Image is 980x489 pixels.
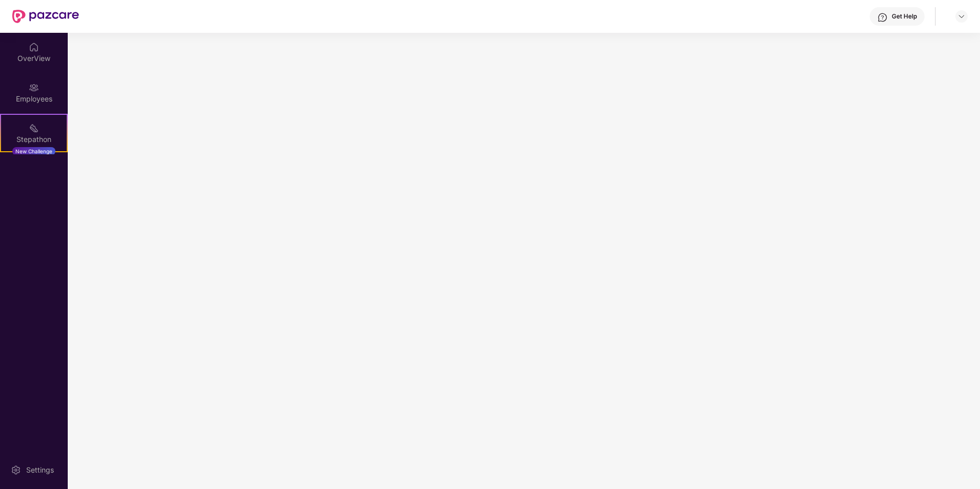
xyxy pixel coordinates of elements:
img: svg+xml;base64,PHN2ZyB4bWxucz0iaHR0cDovL3d3dy53My5vcmcvMjAwMC9zdmciIHdpZHRoPSIyMSIgaGVpZ2h0PSIyMC... [29,123,39,133]
img: svg+xml;base64,PHN2ZyBpZD0iSG9tZSIgeG1sbnM9Imh0dHA6Ly93d3cudzMub3JnLzIwMDAvc3ZnIiB3aWR0aD0iMjAiIG... [29,42,39,52]
img: New Pazcare Logo [12,10,79,23]
img: svg+xml;base64,PHN2ZyBpZD0iRHJvcGRvd24tMzJ4MzIiIHhtbG5zPSJodHRwOi8vd3d3LnczLm9yZy8yMDAwL3N2ZyIgd2... [957,12,966,21]
div: New Challenge [12,147,55,155]
img: svg+xml;base64,PHN2ZyBpZD0iRW1wbG95ZWVzIiB4bWxucz0iaHR0cDovL3d3dy53My5vcmcvMjAwMC9zdmciIHdpZHRoPS... [29,83,39,93]
div: Stepathon [1,134,67,145]
img: svg+xml;base64,PHN2ZyBpZD0iSGVscC0zMngzMiIgeG1sbnM9Imh0dHA6Ly93d3cudzMub3JnLzIwMDAvc3ZnIiB3aWR0aD... [877,12,888,23]
div: Settings [23,465,57,475]
img: svg+xml;base64,PHN2ZyBpZD0iU2V0dGluZy0yMHgyMCIgeG1sbnM9Imh0dHA6Ly93d3cudzMub3JnLzIwMDAvc3ZnIiB3aW... [11,465,21,475]
div: Get Help [892,12,917,21]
